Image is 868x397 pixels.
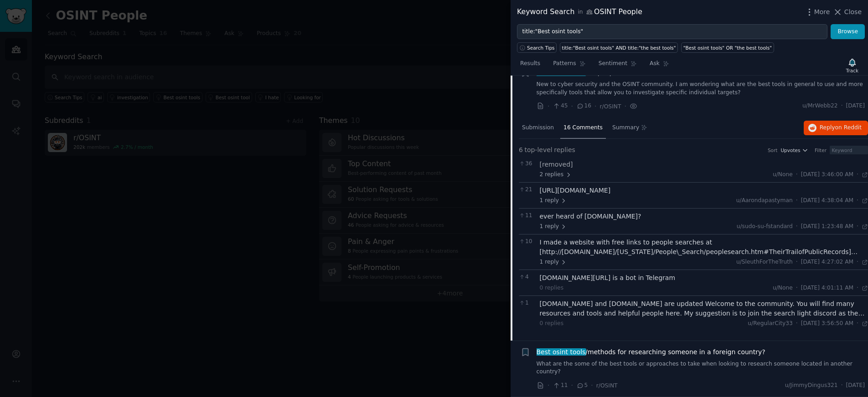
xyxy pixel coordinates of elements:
span: 10 [519,238,535,246]
span: u/MrWebb22 [802,102,838,110]
a: "Best osint tools" OR "the best tools" [681,42,774,53]
div: Track [846,67,858,74]
span: More [814,7,830,17]
span: 5 [576,382,588,390]
span: · [857,223,858,231]
span: 16 Comments [563,124,603,132]
span: u/JimmyDingus321 [785,382,838,390]
span: r/OSINT [596,382,618,389]
input: Keyword [830,146,868,155]
span: 36 [519,160,535,168]
span: · [857,171,858,179]
span: · [841,102,843,110]
a: What are the some of the best tools or approaches to take when looking to research someone locate... [537,360,865,376]
span: · [857,258,858,266]
span: · [796,223,798,231]
span: 16 [576,102,591,110]
span: u/RegularCity33 [748,320,792,326]
button: Close [833,7,862,17]
span: on Reddit [835,124,862,131]
span: 4 [519,273,535,281]
span: · [594,102,596,111]
span: · [796,258,798,266]
span: Patterns [553,60,576,68]
span: Sentiment [599,60,627,68]
span: Results [520,60,540,68]
span: 45 [553,102,568,110]
span: · [548,102,549,111]
span: replies [554,145,575,155]
span: 11 [553,382,568,390]
span: · [857,284,858,292]
span: · [624,102,626,111]
span: 1 [519,299,535,307]
a: Patterns [550,56,589,75]
div: Keyword Search OSINT People [517,6,642,18]
a: New to cyber security and the OSINT community. I am wondering what are the best tools in general ... [537,81,865,97]
span: Best osint tools [536,348,586,356]
div: title:"Best osint tools" AND title:"the best tools" [562,45,676,51]
span: · [796,284,798,292]
span: Upvotes [780,147,800,153]
span: Ask [650,60,660,68]
span: · [548,381,549,390]
span: in [578,8,583,16]
span: u/sudo-su-fstandard [737,223,793,229]
span: [DATE] 3:46:00 AM [801,171,853,179]
span: Submission [522,124,554,132]
span: top-level [524,145,552,155]
span: · [796,320,798,328]
span: r/OSINT [600,103,621,110]
span: 11 [519,212,535,220]
span: u/Aarondapastyman [736,197,793,204]
span: 2 replies [540,171,572,179]
span: · [591,381,593,390]
span: [DATE] [846,102,865,110]
div: Filter [815,147,827,153]
button: Browse [831,24,865,40]
a: Ask [646,56,672,75]
div: "Best osint tools" OR "the best tools" [683,45,772,51]
span: u/None [773,285,793,291]
div: Sort [768,147,778,153]
a: title:"Best osint tools" AND title:"the best tools" [560,42,678,53]
span: Close [844,7,862,17]
span: [DATE] 1:23:48 AM [801,223,853,231]
span: 1 reply [540,197,567,205]
span: · [571,102,573,111]
span: u/SleuthForTheTruth [736,259,793,265]
span: Reply [820,124,862,132]
span: · [857,320,858,328]
button: Upvotes [780,147,808,153]
span: 1 reply [540,258,567,266]
span: · [796,171,798,179]
span: [DATE] 4:27:02 AM [801,258,853,266]
a: Best osint tools/methods for researching someone in a foreign country? [537,347,765,357]
input: Try a keyword related to your business [517,24,827,40]
span: 21 [519,186,535,194]
a: Results [517,56,543,75]
button: Search Tips [517,42,557,53]
span: · [571,381,573,390]
span: 6 [519,145,523,155]
a: Sentiment [595,56,640,75]
span: Summary [612,124,639,132]
span: /methods for researching someone in a foreign country? [537,347,765,357]
span: [DATE] 4:38:04 AM [801,197,853,205]
button: Replyon Reddit [804,121,868,135]
span: u/None [773,171,793,178]
span: [DATE] 3:56:50 AM [801,320,853,328]
span: [DATE] [846,382,865,390]
span: [DATE] 4:01:11 AM [801,284,853,292]
button: Track [843,56,862,75]
span: · [841,382,843,390]
span: · [796,197,798,205]
span: · [857,197,858,205]
span: 1 reply [540,223,567,231]
span: Search Tips [527,45,555,51]
button: More [805,7,830,17]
